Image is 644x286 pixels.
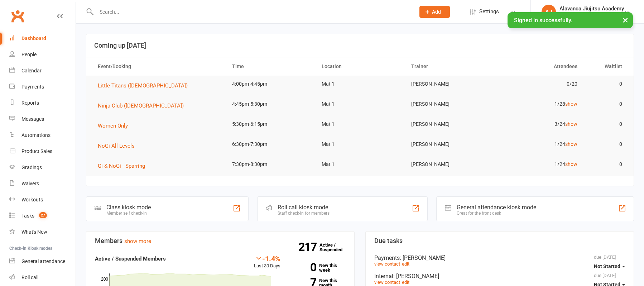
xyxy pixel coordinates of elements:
[402,261,409,267] a: edit
[94,7,410,17] input: Search...
[106,204,151,211] div: Class kiosk mode
[9,79,76,95] a: Payments
[9,253,76,270] a: General attendance kiosk mode
[95,256,166,262] strong: Active / Suspended Members
[21,181,39,186] div: Waivers
[319,237,351,257] a: 217Active / Suspended
[559,5,624,12] div: Alavanca Jiujitsu Academy
[584,57,629,76] th: Waitlist
[95,237,346,244] h3: Members
[98,81,193,90] button: Little Titans ([DEMOGRAPHIC_DATA])
[106,211,151,216] div: Member self check-in
[124,238,151,244] a: show more
[584,96,629,113] td: 0
[21,35,46,41] div: Dashboard
[98,142,140,150] button: NoGi All Levels
[21,132,51,138] div: Automations
[405,96,494,113] td: [PERSON_NAME]
[565,141,577,147] a: show
[226,156,315,173] td: 7:30pm-8:30pm
[278,204,330,211] div: Roll call kiosk mode
[405,57,494,76] th: Trainer
[9,7,27,25] a: Clubworx
[584,76,629,92] td: 0
[432,9,441,15] span: Add
[402,280,409,285] a: edit
[9,95,76,111] a: Reports
[9,143,76,159] a: Product Sales
[98,121,133,130] button: Women Only
[457,204,536,211] div: General attendance kiosk mode
[21,116,44,122] div: Messages
[494,156,584,173] td: 1/24
[494,76,584,92] td: 0/20
[226,57,315,76] th: Time
[559,12,624,18] div: Alavanca Jiujitsu Academy
[298,242,319,252] strong: 217
[226,76,315,92] td: 4:00pm-4:45pm
[393,273,439,280] span: : [PERSON_NAME]
[98,123,128,129] span: Women Only
[565,161,577,167] a: show
[21,84,44,90] div: Payments
[584,136,629,153] td: 0
[21,165,42,170] div: Gradings
[291,262,316,273] strong: 0
[594,263,620,269] span: Not Started
[291,263,346,272] a: 0New this week
[21,197,43,202] div: Workouts
[9,127,76,143] a: Automations
[9,224,76,240] a: What's New
[254,254,280,262] div: -1.4%
[98,101,189,110] button: Ninja Club ([DEMOGRAPHIC_DATA])
[315,96,405,113] td: Mat 1
[39,212,47,218] span: 27
[98,163,145,169] span: Gi & NoGi - Sparring
[565,121,577,127] a: show
[457,211,536,216] div: Great for the front desk
[21,258,65,264] div: General attendance
[584,156,629,173] td: 0
[374,237,625,244] h3: Due tasks
[400,254,446,261] span: : [PERSON_NAME]
[315,76,405,92] td: Mat 1
[565,101,577,107] a: show
[9,30,76,47] a: Dashboard
[405,116,494,133] td: [PERSON_NAME]
[619,12,632,28] button: ×
[226,136,315,153] td: 6:30pm-7:30pm
[315,156,405,173] td: Mat 1
[9,47,76,63] a: People
[21,52,37,57] div: People
[374,273,625,280] div: Internal
[9,63,76,79] a: Calendar
[494,136,584,153] td: 1/24
[98,162,150,170] button: Gi & NoGi - Sparring
[315,116,405,133] td: Mat 1
[479,4,499,20] span: Settings
[21,275,38,280] div: Roll call
[315,136,405,153] td: Mat 1
[98,82,188,89] span: Little Titans ([DEMOGRAPHIC_DATA])
[9,208,76,224] a: Tasks 27
[494,57,584,76] th: Attendees
[405,136,494,153] td: [PERSON_NAME]
[226,96,315,113] td: 4:45pm-5:30pm
[9,176,76,192] a: Waivers
[374,261,400,267] a: view contact
[315,57,405,76] th: Location
[405,156,494,173] td: [PERSON_NAME]
[21,100,39,106] div: Reports
[594,260,625,273] button: Not Started
[584,116,629,133] td: 0
[21,148,52,154] div: Product Sales
[514,17,572,24] span: Signed in successfully.
[278,211,330,216] div: Staff check-in for members
[226,116,315,133] td: 5:30pm-6:15pm
[91,57,226,76] th: Event/Booking
[9,111,76,127] a: Messages
[405,76,494,92] td: [PERSON_NAME]
[9,270,76,286] a: Roll call
[254,254,280,270] div: Last 30 Days
[9,192,76,208] a: Workouts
